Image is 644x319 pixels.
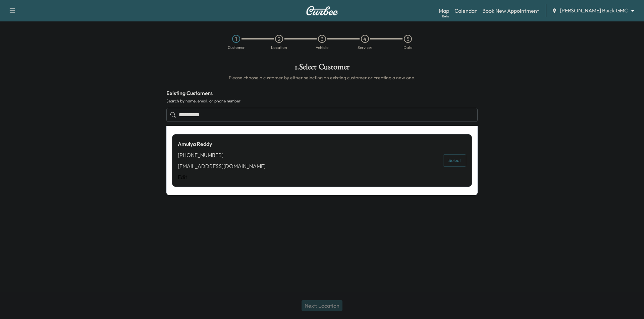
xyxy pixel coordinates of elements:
[404,35,412,43] div: 5
[166,89,478,97] h4: Existing Customers
[482,7,539,15] a: Book New Appointment
[178,173,266,181] a: Edit
[166,74,478,81] h6: Please choose a customer by either selecting an existing customer or creating a new one.
[439,7,449,15] a: MapBeta
[361,35,369,43] div: 4
[232,35,240,43] div: 1
[166,98,478,104] label: Search by name, email, or phone number
[178,140,266,148] div: Amulya Reddy
[166,63,478,74] h1: 1 . Select Customer
[178,162,266,170] div: [EMAIL_ADDRESS][DOMAIN_NAME]
[318,35,326,43] div: 3
[228,46,245,50] div: Customer
[306,6,338,15] img: Curbee Logo
[178,151,266,159] div: [PHONE_NUMBER]
[404,46,412,50] div: Date
[560,7,628,14] span: [PERSON_NAME] Buick GMC
[443,154,466,167] button: Select
[442,14,449,19] div: Beta
[271,46,287,50] div: Location
[316,46,328,50] div: Vehicle
[358,46,372,50] div: Services
[275,35,283,43] div: 2
[454,7,477,15] a: Calendar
